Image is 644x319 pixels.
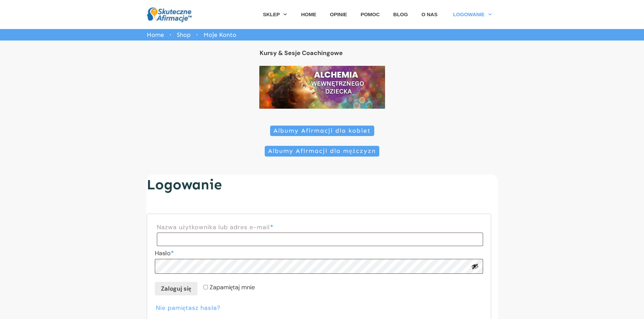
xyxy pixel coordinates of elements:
span: LOGOWANIE [453,9,484,20]
span: Home [147,31,164,38]
label: Nazwa użytkownika lub adres e-mail [157,222,483,233]
h2: Logowanie [147,175,491,202]
a: POMOC [361,9,380,20]
input: Zapamiętaj mnie [204,285,208,289]
button: Pokaż hasło [471,263,479,270]
a: Shop [177,29,191,40]
span: Albumy Afirmacji dla kobiet [273,127,371,135]
span: Albumy Afirmacji dla mężczyzn [268,148,376,155]
a: Nie pamiętasz hasła? [156,304,221,312]
label: Hasło [155,248,483,259]
a: OPINIE [330,9,347,20]
a: Kursy & Sesje Coachingowe [260,49,343,57]
span: SKLEP [263,9,280,20]
img: ALCHEMIA Wewnetrznego Dziecka (1170 x 400 px) [259,66,385,109]
a: BLOG [393,9,408,20]
a: Home [147,29,164,40]
a: HOME [301,9,316,20]
button: Zaloguj się [155,282,197,295]
a: Albumy Afirmacji dla mężczyzn [265,146,379,157]
a: LOGOWANIE [453,9,492,20]
span: Zapamiętaj mnie [210,283,255,291]
a: Albumy Afirmacji dla kobiet [270,126,374,136]
a: O NAS [422,9,438,20]
a: SKLEP [263,9,288,20]
span: Moje Konto [204,29,236,40]
span: Shop [177,31,191,38]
